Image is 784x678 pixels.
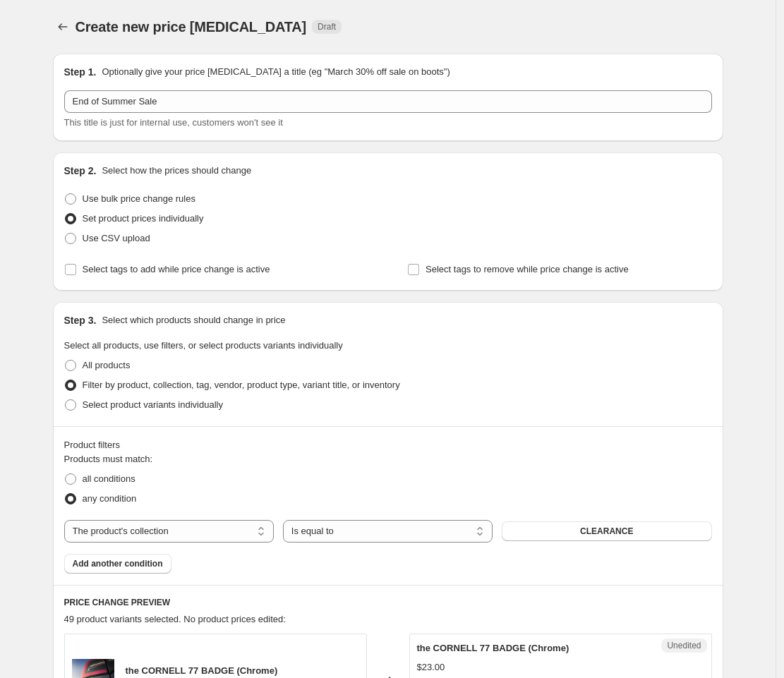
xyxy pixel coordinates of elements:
span: All products [83,360,131,370]
span: Select all products, use filters, or select products variants individually [64,340,343,351]
span: the CORNELL 77 BADGE (Chrome) [417,643,569,653]
span: This title is just for internal use, customers won't see it [64,117,283,128]
span: the CORNELL 77 BADGE (Chrome) [126,665,278,676]
span: Select product variants individually [83,399,223,410]
h6: PRICE CHANGE PREVIEW [64,597,712,608]
span: Create new price [MEDICAL_DATA] [76,19,307,35]
button: Price change jobs [53,17,73,37]
span: Set product prices individually [83,213,204,224]
span: Add another condition [73,558,163,569]
span: Filter by product, collection, tag, vendor, product type, variant title, or inventory [83,380,400,390]
span: Unedited [667,640,701,651]
div: Product filters [64,438,712,452]
button: Add another condition [64,554,171,574]
span: Products must match: [64,454,153,464]
span: Select tags to add while price change is active [83,264,270,274]
span: Select tags to remove while price change is active [426,264,629,274]
span: Use CSV upload [83,233,150,243]
span: Use bulk price change rules [83,193,195,204]
p: Select which products should change in price [102,313,285,327]
h2: Step 1. [64,65,97,79]
button: CLEARANCE [502,521,711,541]
p: Optionally give your price [MEDICAL_DATA] a title (eg "March 30% off sale on boots") [102,65,450,79]
span: all conditions [83,473,135,484]
span: any condition [83,493,137,504]
input: 30% off holiday sale [64,90,712,113]
span: 49 product variants selected. No product prices edited: [64,614,286,624]
div: $23.00 [417,660,445,674]
h2: Step 2. [64,164,97,178]
p: Select how the prices should change [102,164,251,178]
h2: Step 3. [64,313,97,327]
span: CLEARANCE [580,526,633,537]
span: Draft [318,21,336,32]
